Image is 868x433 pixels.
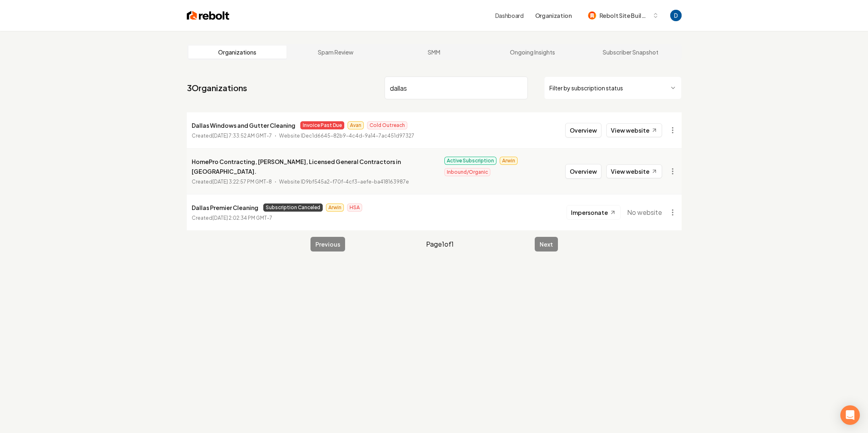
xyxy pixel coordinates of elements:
[606,164,662,178] a: View website
[627,208,662,217] span: No website
[670,10,682,21] button: Open user button
[286,46,385,59] a: Spam Review
[840,405,860,425] div: Open Intercom Messenger
[187,82,247,94] a: 3Organizations
[444,168,490,176] span: Inbound/Organic
[385,46,483,59] a: SMM
[192,214,272,222] p: Created
[192,157,440,176] p: HomePro Contracting, [PERSON_NAME], Licensed General Contractors in [GEOGRAPHIC_DATA].
[192,132,272,140] p: Created
[571,208,608,216] span: Impersonate
[300,121,344,129] span: Invoice Past Due
[192,203,258,212] p: Dallas Premier Cleaning
[599,11,649,20] span: Rebolt Site Builder
[188,46,287,59] a: Organizations
[348,121,364,129] span: Avan
[582,46,680,59] a: Subscriber Snapshot
[426,239,454,249] span: Page 1 of 1
[367,121,407,129] span: Cold Outreach
[385,77,528,99] input: Search by name or ID
[588,11,596,20] img: Rebolt Site Builder
[565,164,601,179] button: Overview
[495,11,524,20] a: Dashboard
[212,215,272,221] time: [DATE] 2:02:34 PM GMT-7
[670,10,682,21] img: David Rice
[606,123,662,137] a: View website
[483,46,582,59] a: Ongoing Insights
[444,157,496,165] span: Active Subscription
[326,203,344,212] span: Arwin
[500,157,518,165] span: Arwin
[212,133,272,139] time: [DATE] 7:33:52 AM GMT-7
[279,178,409,186] p: Website ID 9bf545a2-f70f-4cf3-aefe-ba418163987e
[192,178,272,186] p: Created
[263,203,323,212] span: Subscription Canceled
[192,120,295,130] p: Dallas Windows and Gutter Cleaning
[566,205,621,220] button: Impersonate
[565,123,601,138] button: Overview
[212,179,272,185] time: [DATE] 3:22:57 PM GMT-8
[530,8,577,23] button: Organization
[347,203,362,212] span: HSA
[279,132,414,140] p: Website ID ec1d6645-82b9-4c4d-9a14-7ac451d97327
[187,10,230,21] img: Rebolt Logo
